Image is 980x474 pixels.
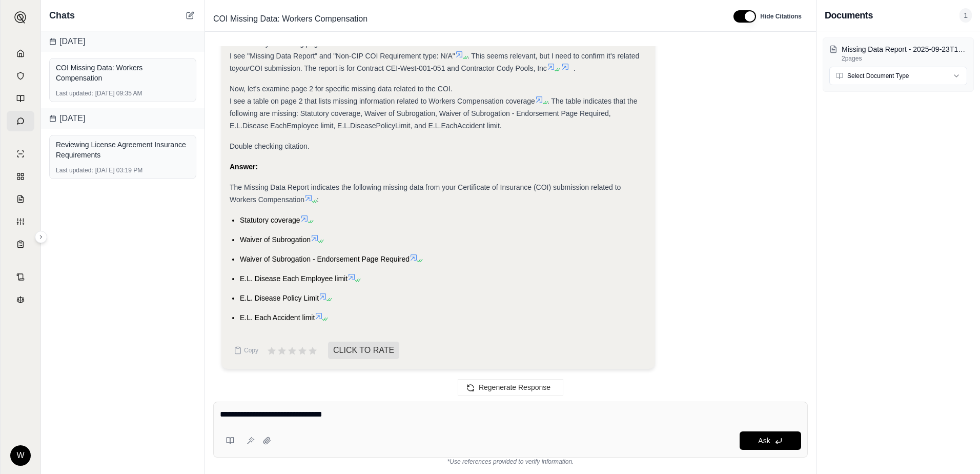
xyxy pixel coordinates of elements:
span: I see "Missing Data Report" and "Non-CIP COI Requirement type: N/A" [230,52,455,60]
button: New Chat [184,9,196,22]
div: *Use references provided to verify information. [213,458,808,466]
span: I see a table on page 2 that lists missing information related to Workers Compensation coverage [230,97,535,105]
em: your [236,64,250,72]
button: Ask [740,431,801,450]
div: W [10,445,31,466]
span: Copy [244,346,258,354]
a: Coverage Table [7,234,34,254]
span: Statutory coverage [240,216,300,224]
span: Ask [758,437,770,445]
a: Custom Report [7,211,34,232]
span: Chats [49,8,75,23]
span: Last updated: [56,89,93,97]
span: The Missing Data Report indicates the following missing data from your Certificate of Insurance (... [230,183,621,204]
img: Expand sidebar [14,11,27,24]
div: [DATE] 03:19 PM [56,166,190,174]
span: Now, let's examine page 2 for specific missing data related to the COI. [230,85,453,93]
p: Missing Data Report - 2025-09-23T103951.792 (002).pdf [842,44,967,54]
span: : [317,195,319,204]
div: [DATE] [41,31,205,52]
span: 1 [959,8,972,23]
div: Reviewing License Agreement Insurance Requirements [56,140,190,160]
strong: Answer: [230,163,258,171]
span: Regenerate Response [479,383,550,391]
span: Hide Citations [760,12,802,21]
span: Double checking citation. [230,142,310,150]
span: . [574,64,576,72]
span: . The table indicates that the following are missing: Statutory coverage, Waiver of Subrogation, ... [230,97,637,130]
a: Policy Comparisons [7,166,34,187]
span: COI submission. The report is for Contract CEI-West-001-051 and Contractor Cody Pools, Inc [250,64,547,72]
div: [DATE] 09:35 AM [56,89,190,97]
div: Edit Title [209,11,721,27]
a: Documents Vault [7,66,34,86]
span: COI Missing Data: Workers Compensation [209,11,372,27]
button: Expand sidebar [35,231,47,243]
span: E.L. Each Accident limit [240,313,315,322]
button: Expand sidebar [10,7,31,28]
a: Home [7,43,34,64]
a: Contract Analysis [7,267,34,287]
a: Prompt Library [7,88,34,109]
button: Copy [230,340,262,361]
a: Claim Coverage [7,189,34,209]
span: E.L. Disease Each Employee limit [240,274,348,283]
h3: Documents [825,8,873,23]
a: Chat [7,111,34,131]
div: [DATE] [41,108,205,129]
span: Waiver of Subrogation [240,235,311,244]
span: Last updated: [56,166,93,174]
p: 2 pages [842,54,967,63]
a: Single Policy [7,144,34,164]
span: Waiver of Subrogation - Endorsement Page Required [240,255,410,263]
a: Legal Search Engine [7,289,34,310]
button: Missing Data Report - 2025-09-23T103951.792 (002).pdf2pages [829,44,967,63]
span: E.L. Disease Policy Limit [240,294,319,302]
button: Regenerate Response [458,379,563,396]
span: CLICK TO RATE [328,342,399,359]
div: COI Missing Data: Workers Compensation [56,63,190,83]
